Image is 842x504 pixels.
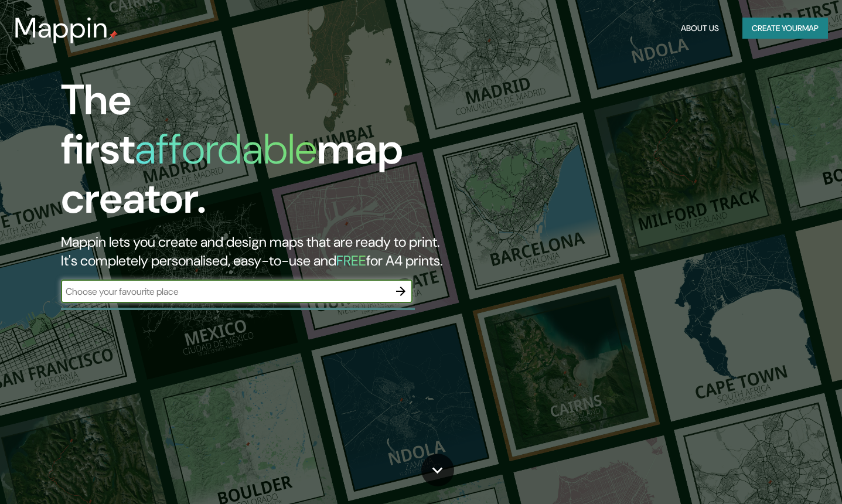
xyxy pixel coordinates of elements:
img: mappin-pin [108,30,118,40]
button: About Us [676,18,724,39]
h5: FREE [336,251,366,270]
h3: Mappin [14,12,108,45]
h1: The first map creator. [61,76,482,233]
button: Create yourmap [742,18,828,39]
input: Choose your favourite place [61,285,389,298]
h1: affordable [135,122,317,176]
h2: Mappin lets you create and design maps that are ready to print. It's completely personalised, eas... [61,233,482,270]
